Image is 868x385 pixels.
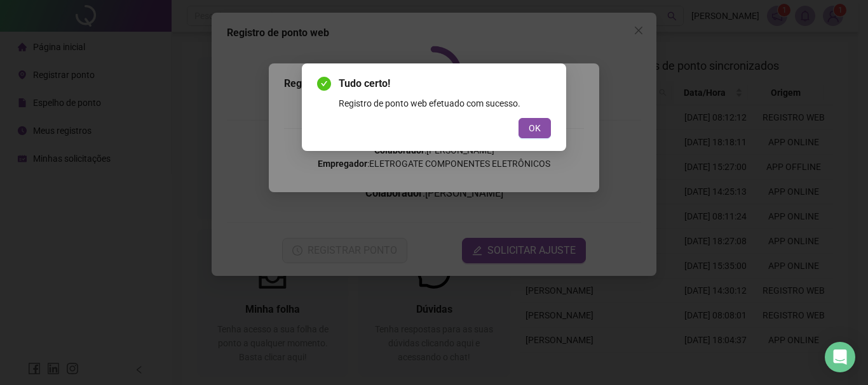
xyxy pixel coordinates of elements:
[317,77,331,91] span: check-circle
[825,342,855,372] div: Open Intercom Messenger
[339,76,551,91] span: Tudo certo!
[519,118,551,138] button: OK
[529,121,541,135] span: OK
[339,96,551,110] div: Registro de ponto web efetuado com sucesso.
